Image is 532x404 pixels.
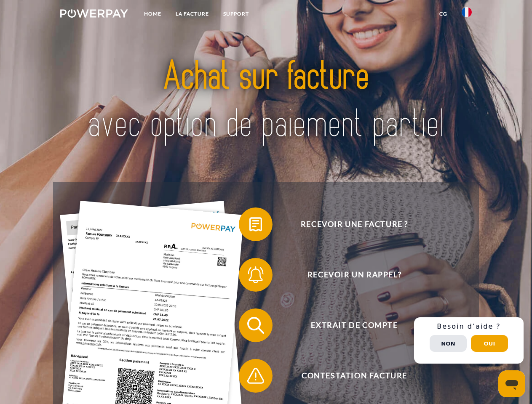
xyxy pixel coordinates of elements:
iframe: Bouton de lancement de la fenêtre de messagerie [498,370,525,397]
a: Home [137,6,168,21]
img: qb_search.svg [245,315,266,336]
button: Oui [471,335,508,352]
span: Recevoir un rappel? [251,258,457,292]
span: Recevoir une facture ? [251,207,457,241]
button: Recevoir un rappel? [239,258,458,292]
span: Contestation Facture [251,359,457,393]
button: Non [430,335,467,352]
button: Contestation Facture [239,359,458,393]
img: title-powerpay_fr.svg [80,40,452,161]
a: Support [216,6,256,21]
img: qb_bell.svg [245,264,266,285]
a: CG [432,6,454,21]
img: fr [462,7,472,17]
h3: Besoin d’aide ? [419,322,519,331]
img: qb_bill.svg [245,214,266,235]
div: Schnellhilfe [414,317,524,364]
img: qb_warning.svg [245,365,266,386]
a: LA FACTURE [168,6,216,21]
button: Recevoir une facture ? [239,207,458,241]
img: logo-powerpay-white.svg [60,9,128,18]
button: Extrait de compte [239,308,458,342]
span: Extrait de compte [251,308,457,342]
